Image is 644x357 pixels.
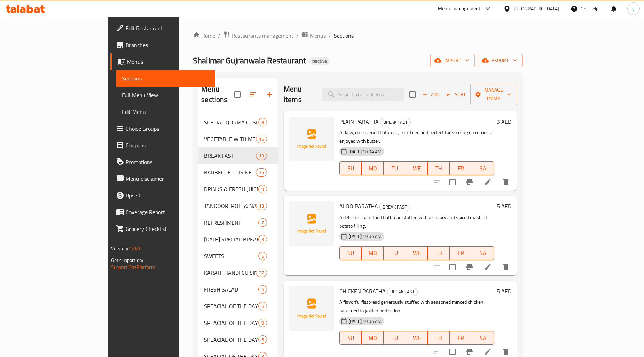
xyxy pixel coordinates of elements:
[339,331,362,345] button: SU
[198,197,278,214] div: TANDOORI ROTI & NAAN13
[409,163,425,173] span: WE
[231,31,293,40] span: Restaurants management
[431,333,447,343] span: TH
[204,269,256,277] div: KARAHI HANDI CUISINE
[339,201,378,211] span: ALOO PARATHA
[204,185,258,193] span: DRINKS & FRESH JUICE
[204,319,258,327] div: SPEACIAL OF THE DAY - SUNDAY
[478,54,523,67] button: export
[334,31,354,40] span: Sections
[198,281,278,298] div: FRESH SALAD4
[198,214,278,231] div: REFRESHMENT7
[198,248,278,264] div: SWEETS5
[453,163,469,173] span: FR
[110,37,215,53] a: Branches
[245,86,261,103] span: Sort sections
[256,269,267,277] div: items
[110,220,215,237] a: Grocery Checklist
[384,161,406,175] button: TU
[198,181,278,197] div: DRINKS & FRESH JUICE9
[204,202,256,210] span: TANDOORI ROTI & NAAN
[442,89,470,100] span: Sort items
[322,88,404,101] input: search
[438,5,481,13] div: Menu-management
[204,252,258,260] span: SWEETS
[116,103,215,120] a: Edit Menu
[632,5,635,13] span: y
[513,5,559,13] div: [GEOGRAPHIC_DATA]
[405,87,420,102] span: Select section
[430,54,475,67] button: import
[289,286,334,331] img: CHICKEN PARATHA
[110,20,215,37] a: Edit Restaurant
[198,114,278,131] div: SPECIAL QORMA CUSINE8
[204,135,256,143] span: VEGETABLE WITH MEAT
[453,333,469,343] span: FR
[362,246,384,260] button: MO
[406,331,428,345] button: WE
[198,164,278,181] div: BARBECUE CUISINE25
[339,298,494,315] p: A flavorful flatbread generously stuffed with seasoned minced chicken, pan-fried to golden perfec...
[198,331,278,348] div: SPEACIAL OF THE DAY - [DATE]5
[256,153,267,159] span: 13
[380,118,410,126] span: BREAK FAST
[204,302,258,310] span: SPEACIAL OF THE DAY - [DATE]
[111,263,155,272] a: Support.OpsPlatform
[258,185,267,193] div: items
[470,84,517,105] button: Manage items
[497,259,514,275] button: delete
[110,154,215,170] a: Promotions
[259,186,267,193] span: 9
[204,152,256,160] span: BREAK FAST
[406,161,428,175] button: WE
[339,128,494,146] p: A flaky, unleavened flatbread, pan-fried and perfect for soaking up curries or enjoyed with butter.
[193,31,523,40] nav: breadcrumb
[110,204,215,220] a: Coverage Report
[259,119,267,126] span: 8
[204,118,258,126] span: SPECIAL QORMA CUSINE
[126,141,210,149] span: Coupons
[343,163,359,173] span: SU
[497,201,511,211] h6: 5 AED
[284,84,313,105] h2: Menu items
[497,286,511,296] h6: 5 AED
[431,163,447,173] span: TH
[259,286,267,293] span: 4
[409,333,425,343] span: WE
[339,116,379,127] span: PLAIN PARATHA
[259,303,267,310] span: 4
[218,31,220,40] li: /
[346,233,384,240] span: [DATE] 10:04 AM
[126,208,210,216] span: Coverage Report
[261,86,278,103] button: Add section
[384,331,406,345] button: TU
[256,169,267,176] span: 25
[230,87,245,102] span: Select all sections
[362,161,384,175] button: MO
[497,174,514,191] button: delete
[258,252,267,260] div: items
[198,131,278,147] div: VEGETABLE WITH MEAT15
[387,288,418,296] div: BREAK FAST
[309,57,330,65] div: Inactive
[258,335,267,344] div: items
[380,118,411,126] div: BREAK FAST
[387,288,417,296] span: BREAK FAST
[339,161,362,175] button: SU
[450,331,472,345] button: FR
[386,248,403,258] span: TU
[475,248,491,258] span: SA
[380,203,410,211] span: BREAK FAST
[447,91,466,99] span: Sort
[256,270,267,276] span: 27
[329,31,331,40] li: /
[428,246,450,260] button: TH
[309,58,330,64] span: Inactive
[122,91,210,99] span: Full Menu View
[204,335,258,344] div: SPEACIAL OF THE DAY - MONDAY
[362,331,384,345] button: MO
[296,31,299,40] li: /
[198,264,278,281] div: KARAHI HANDI CUISINE27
